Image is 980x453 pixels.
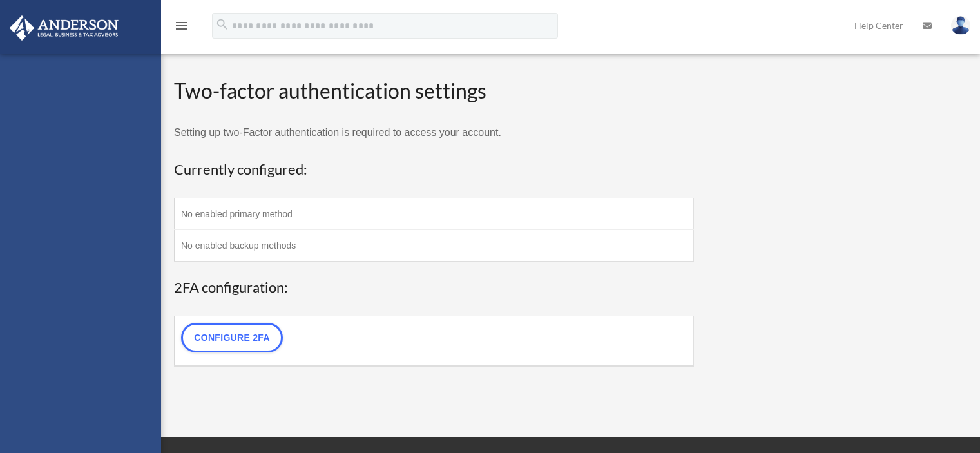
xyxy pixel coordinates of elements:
[174,77,694,106] h2: Two-factor authentication settings
[951,16,970,35] img: User Pic
[215,17,229,32] i: search
[174,278,694,298] h3: 2FA configuration:
[175,229,694,262] td: No enabled backup methods
[174,124,694,142] p: Setting up two-Factor authentication is required to access your account.
[174,160,694,180] h3: Currently configured:
[181,323,283,352] a: Configure 2FA
[175,198,694,229] td: No enabled primary method
[174,23,189,34] a: menu
[174,18,189,34] i: menu
[6,15,122,41] img: Anderson Advisors Platinum Portal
